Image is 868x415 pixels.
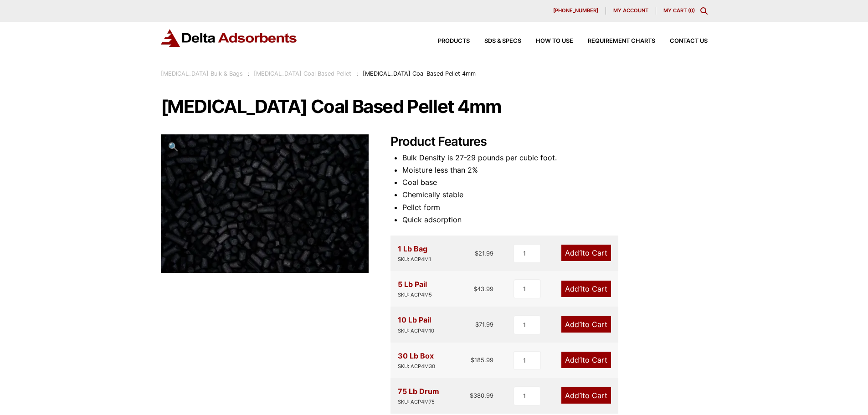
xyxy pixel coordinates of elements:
div: SKU: ACP4M75 [398,398,439,406]
span: SDS & SPECS [484,38,521,44]
a: [MEDICAL_DATA] Coal Based Pellet [254,70,351,77]
a: SDS & SPECS [470,38,521,44]
span: 1 [579,248,582,257]
a: Add1to Cart [561,316,611,333]
span: [PHONE_NUMBER] [553,8,598,13]
span: 1 [579,284,582,293]
div: 30 Lb Box [398,350,435,371]
span: My account [613,8,648,13]
div: 10 Lb Pail [398,314,434,335]
span: How to Use [536,38,573,44]
a: My account [606,7,656,15]
a: Add1to Cart [561,352,611,368]
bdi: 21.99 [475,250,493,257]
span: 1 [579,355,582,364]
span: $ [475,321,479,328]
span: 0 [690,7,693,14]
a: How to Use [521,38,573,44]
div: SKU: ACP4M10 [398,327,434,335]
a: Contact Us [655,38,708,44]
span: $ [471,356,474,364]
bdi: 71.99 [475,321,493,328]
h2: Product Features [390,134,708,149]
a: Add1to Cart [561,245,611,261]
a: My Cart (0) [663,7,695,14]
span: $ [470,392,473,399]
li: Quick adsorption [402,214,708,226]
h1: [MEDICAL_DATA] Coal Based Pellet 4mm [161,97,708,116]
li: Pellet form [402,201,708,214]
a: Requirement Charts [573,38,655,44]
span: Requirement Charts [588,38,655,44]
bdi: 380.99 [470,392,493,399]
li: Coal base [402,176,708,189]
span: : [356,70,358,77]
li: Moisture less than 2% [402,164,708,176]
div: SKU: ACP4M5 [398,291,432,299]
div: 75 Lb Drum [398,385,439,406]
img: Delta Adsorbents [161,29,298,47]
a: Add1to Cart [561,281,611,297]
div: 1 Lb Bag [398,243,431,264]
div: SKU: ACP4M30 [398,362,435,371]
div: 5 Lb Pail [398,278,432,299]
a: [PHONE_NUMBER] [546,7,606,15]
span: Products [438,38,470,44]
li: Chemically stable [402,189,708,201]
span: : [247,70,249,77]
li: Bulk Density is 27-29 pounds per cubic foot. [402,152,708,164]
a: [MEDICAL_DATA] Bulk & Bags [161,70,243,77]
span: $ [473,285,477,292]
bdi: 43.99 [473,285,493,292]
bdi: 185.99 [471,356,493,364]
span: 1 [579,391,582,400]
span: 1 [579,320,582,329]
span: $ [475,250,478,257]
a: View full-screen image gallery [161,134,186,159]
span: Contact Us [670,38,708,44]
a: Add1to Cart [561,387,611,404]
span: 🔍 [168,142,179,152]
span: [MEDICAL_DATA] Coal Based Pellet 4mm [363,70,476,77]
div: SKU: ACP4M1 [398,255,431,264]
div: Toggle Modal Content [700,7,708,15]
a: Products [423,38,470,44]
